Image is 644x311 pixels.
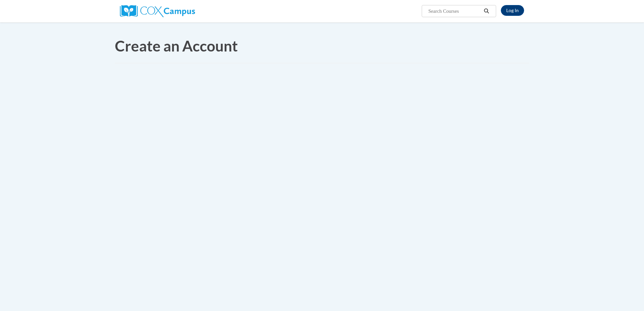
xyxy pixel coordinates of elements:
a: Cox Campus [120,8,195,13]
img: Cox Campus [120,5,195,17]
span: Create an Account [115,37,238,55]
input: Search Courses [428,7,482,15]
i:  [484,9,490,14]
button: Search [482,7,492,15]
a: Log In [501,5,524,16]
